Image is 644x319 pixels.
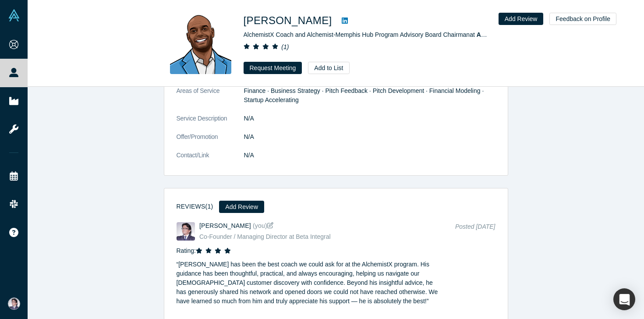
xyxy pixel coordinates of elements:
img: Yasuhiro Kawakami [177,222,195,241]
button: Add Review [219,201,264,213]
i: ( 1 ) [281,43,289,50]
img: Alchemist Vault Logo [8,9,20,21]
button: Request Meeting [244,62,302,74]
div: Co-Founder / Managing Director at Beta Integral [199,232,445,241]
dt: Offer/Promotion [177,132,244,151]
a: [PERSON_NAME] [199,222,251,229]
small: (you) [251,222,273,229]
div: Posted [DATE] [455,222,495,242]
img: Yasuhiro Kawakami's Account [8,298,20,310]
span: AlchemistX Coach and Alchemist-Memphis Hub Program Advisory Board Chairman at [244,31,541,38]
a: Alchemist Accelerator [477,31,541,38]
dd: N/A [244,132,495,142]
span: Rating: [177,247,196,254]
h1: [PERSON_NAME] [244,13,332,28]
h3: Reviews (1) [177,202,213,211]
p: “ [PERSON_NAME] has been the best coach we could ask for at the AlchemistX program. His guidance ... [177,255,440,306]
dt: Service Description [177,114,244,132]
dd: Finance · Business Strategy · Pitch Feedback · Pitch Development · Financial Modeling · Startup A... [244,86,495,105]
button: Add Review [499,13,544,25]
button: Add to List [308,62,349,74]
dt: Contact/Link [177,151,244,169]
button: Feedback on Profile [549,13,616,25]
dt: Areas of Service [177,86,244,114]
dd: N/A [244,151,495,160]
dd: N/A [244,114,495,123]
img: Jonathan Speed's Profile Image [170,13,231,74]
